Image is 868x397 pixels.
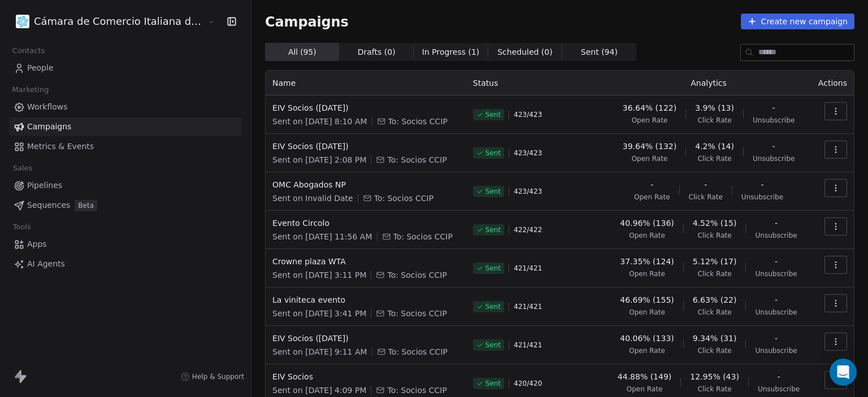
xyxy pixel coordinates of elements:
[514,149,542,158] span: 423 / 423
[514,379,542,388] span: 420 / 420
[650,179,653,190] span: -
[27,121,71,133] span: Campaigns
[272,308,366,319] span: Sent on [DATE] 3:41 PM
[689,193,723,202] span: Click Rate
[514,187,542,196] span: 423 / 423
[810,71,854,95] th: Actions
[693,256,737,267] span: 5.12% (17)
[9,59,242,77] a: People
[387,269,446,281] span: To: Socios CCIP
[620,256,674,267] span: 37.35% (124)
[387,385,446,396] span: To: Socios CCIP
[272,346,367,357] span: Sent on [DATE] 9:11 AM
[16,15,29,28] img: WhatsApp%20Image%202021-08-27%20at%2009.37.39.png
[388,116,448,127] span: To: Socios CCIP
[9,98,242,116] a: Workflows
[272,294,459,306] span: La viniteca evento
[514,225,542,234] span: 422 / 422
[623,102,676,114] span: 36.64% (122)
[14,12,199,31] button: Cámara de Comercio Italiana del [GEOGRAPHIC_DATA]
[9,117,242,136] a: Campaigns
[697,308,731,317] span: Click Rate
[775,294,778,306] span: -
[693,294,737,306] span: 6.63% (22)
[485,110,501,119] span: Sent
[9,176,242,195] a: Pipelines
[27,199,70,211] span: Sequences
[623,141,676,152] span: 39.64% (132)
[9,196,242,215] a: SequencesBeta
[497,46,553,58] span: Scheduled ( 0 )
[485,302,501,311] span: Sent
[272,231,372,242] span: Sent on [DATE] 11:56 AM
[581,46,618,58] span: Sent ( 94 )
[27,258,65,270] span: AI Agents
[772,141,775,152] span: -
[690,371,739,382] span: 12.95% (43)
[388,346,448,357] span: To: Socios CCIP
[27,62,54,74] span: People
[695,141,734,152] span: 4.2% (14)
[27,141,94,152] span: Metrics & Events
[755,346,797,355] span: Unsubscribe
[775,333,778,344] span: -
[632,154,668,163] span: Open Rate
[272,269,366,281] span: Sent on [DATE] 3:11 PM
[9,235,242,254] a: Apps
[272,102,459,114] span: EIV Socios ([DATE])
[266,71,466,95] th: Name
[755,308,797,317] span: Unsubscribe
[620,294,674,306] span: 46.69% (155)
[704,179,707,190] span: -
[514,302,542,311] span: 421 / 421
[485,379,501,388] span: Sent
[9,255,242,273] a: AI Agents
[629,269,665,278] span: Open Rate
[755,269,797,278] span: Unsubscribe
[485,225,501,234] span: Sent
[697,116,731,125] span: Click Rate
[272,385,366,396] span: Sent on [DATE] 4:09 PM
[755,231,797,240] span: Unsubscribe
[27,101,68,113] span: Workflows
[485,187,501,196] span: Sent
[387,308,446,319] span: To: Socios CCIP
[272,333,459,344] span: EIV Socios ([DATE])
[632,116,668,125] span: Open Rate
[272,154,366,165] span: Sent on [DATE] 2:08 PM
[8,160,37,177] span: Sales
[358,46,396,58] span: Drafts ( 0 )
[485,264,501,273] span: Sent
[27,180,62,191] span: Pipelines
[272,217,459,229] span: Evento Circolo
[697,269,731,278] span: Click Rate
[693,333,737,344] span: 9.34% (31)
[272,193,353,204] span: Sent on Invalid Date
[34,14,205,29] span: Cámara de Comercio Italiana del [GEOGRAPHIC_DATA]
[629,231,665,240] span: Open Rate
[620,333,674,344] span: 40.06% (133)
[778,371,780,382] span: -
[181,372,244,381] a: Help & Support
[741,14,854,29] button: Create new campaign
[758,385,800,394] span: Unsubscribe
[695,102,734,114] span: 3.9% (13)
[697,385,731,394] span: Click Rate
[8,219,36,235] span: Tools
[272,116,367,127] span: Sent on [DATE] 8:10 AM
[775,256,778,267] span: -
[761,179,763,190] span: -
[9,137,242,156] a: Metrics & Events
[620,217,674,229] span: 40.96% (136)
[27,238,47,250] span: Apps
[485,341,501,350] span: Sent
[272,179,459,190] span: OMC Abogados NP
[693,217,737,229] span: 4.52% (15)
[514,110,542,119] span: 423 / 423
[75,200,97,211] span: Beta
[7,42,50,59] span: Contacts
[466,71,607,95] th: Status
[607,71,810,95] th: Analytics
[697,154,731,163] span: Click Rate
[272,371,459,382] span: EIV Socios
